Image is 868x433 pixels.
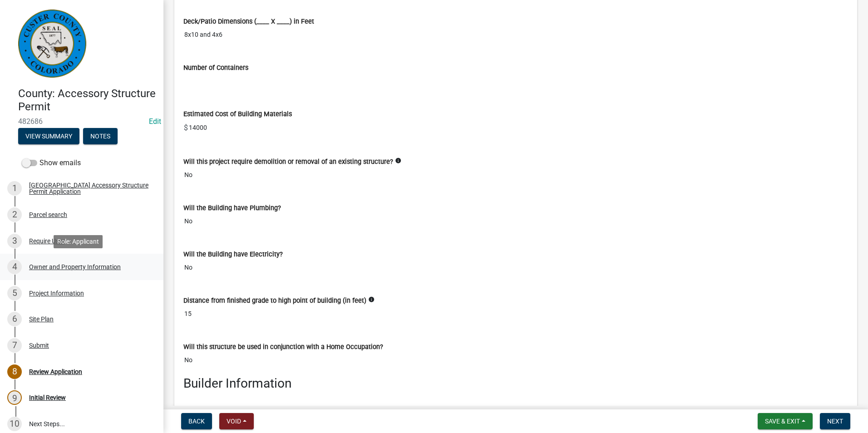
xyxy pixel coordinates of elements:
[29,212,67,218] div: Parcel search
[183,119,188,137] span: $
[765,418,800,425] span: Save & Exit
[18,117,145,126] span: 482686
[368,296,375,303] i: info
[7,207,22,222] div: 2
[29,316,54,322] div: Site Plan
[181,413,212,429] button: Back
[22,157,81,168] label: Show emails
[827,418,843,425] span: Next
[7,338,22,353] div: 7
[29,394,66,401] div: Initial Review
[227,418,241,425] span: Void
[18,133,79,140] wm-modal-confirm: Summary
[18,87,156,113] h4: County: Accessory Structure Permit
[188,418,205,425] span: Back
[149,117,161,126] wm-modal-confirm: Edit Application Number
[149,117,161,126] a: Edit
[7,260,22,274] div: 4
[7,181,22,196] div: 1
[7,234,22,248] div: 3
[7,417,22,431] div: 10
[7,286,22,300] div: 5
[29,290,84,296] div: Project Information
[18,128,79,144] button: View Summary
[183,205,281,212] label: Will the Building have Plumbing?
[183,251,283,258] label: Will the Building have Electricity?
[183,298,366,304] label: Distance from finished grade to high point of building (in feet)
[29,369,82,375] div: Review Application
[29,264,121,270] div: Owner and Property Information
[7,312,22,326] div: 6
[183,159,393,165] label: Will this project require demolition or removal of an existing structure?
[219,413,254,429] button: Void
[54,235,103,248] div: Role: Applicant
[7,390,22,405] div: 9
[183,344,383,350] label: Will this structure be used in conjunction with a Home Occupation?
[18,10,86,78] img: Custer County, Colorado
[83,133,118,140] wm-modal-confirm: Notes
[183,376,848,391] h3: Builder Information
[183,111,292,118] label: Estimated Cost of Building Materials
[758,413,813,429] button: Save & Exit
[183,19,314,25] label: Deck/Patio Dimensions (____ X ____) in Feet
[7,364,22,379] div: 8
[183,65,248,71] label: Number of Containers
[29,342,49,349] div: Submit
[395,157,401,164] i: info
[29,182,149,195] div: [GEOGRAPHIC_DATA] Accessory Structure Permit Application
[83,128,118,144] button: Notes
[29,238,64,244] div: Require User
[820,413,850,429] button: Next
